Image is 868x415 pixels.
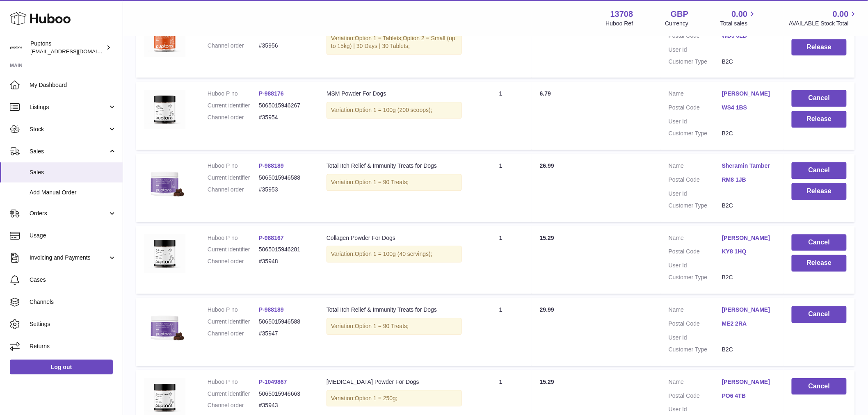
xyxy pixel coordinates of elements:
span: Cases [30,276,116,284]
span: 6.79 [540,90,551,97]
a: [PERSON_NAME] [722,306,775,314]
div: Total Itch Relief & Immunity Treats for Dogs [327,306,462,314]
dt: Channel order [208,186,259,194]
dt: User Id [669,406,722,413]
dt: Name [669,162,722,172]
a: ME2 2RA [722,320,775,328]
span: 0.00 [732,9,748,20]
dt: Customer Type [669,274,722,281]
dt: Current identifier [208,318,259,326]
dd: B2C [722,202,775,210]
strong: GBP [671,9,688,20]
a: 0.00 Total sales [720,9,757,27]
button: Release [792,255,847,271]
span: Sales [30,148,108,155]
button: Release [792,183,847,200]
dt: Postal Code [669,320,722,330]
span: My Dashboard [30,81,116,89]
dt: Channel order [208,330,259,337]
span: 26.99 [540,162,554,169]
div: Collagen Powder For Dogs [327,234,462,242]
dd: #35956 [259,42,310,50]
img: TotalItchRelief_ImmunityMain.jpg [144,162,185,203]
button: Cancel [792,162,847,179]
span: Settings [30,320,116,328]
span: 29.99 [540,306,554,313]
span: Option 1 = 250g; [355,395,397,401]
span: [EMAIL_ADDRESS][DOMAIN_NAME] [30,48,121,55]
dd: 5065015946267 [259,102,310,109]
dd: #35948 [259,258,310,265]
dt: Name [669,234,722,244]
a: PO6 4TB [722,392,775,400]
dt: Customer Type [669,346,722,353]
td: 1 [470,298,532,366]
dt: Channel order [208,401,259,409]
dt: Postal Code [669,176,722,186]
div: Variation: [327,246,462,262]
dt: User Id [669,46,722,54]
dt: Name [669,306,722,316]
span: Option 1 = Tablets; [355,35,403,41]
dt: Postal Code [669,392,722,402]
dt: Postal Code [669,104,722,114]
dt: Customer Type [669,58,722,66]
span: Orders [30,210,108,217]
div: Variation: [327,390,462,407]
dt: Huboo P no [208,234,259,242]
span: Stock [30,125,108,133]
img: TotalPetsCollagenPowderForDogs_5b529217-28cd-4dc2-aae1-fba32fe89d8f.jpg [144,234,185,273]
td: 1 [470,10,532,78]
a: Log out [10,360,113,374]
dd: #35947 [259,330,310,337]
button: Cancel [792,378,847,395]
img: TotalPetsMSMPowderForDogs_ffb90623-83ef-4257-86e1-6a44a59590c6.jpg [144,90,185,128]
a: [PERSON_NAME] [722,234,775,242]
td: 1 [470,82,532,150]
span: Option 1 = 90 Treats; [355,179,409,185]
button: Release [792,111,847,128]
img: TotalItchRelief_ImmunityMain.jpg [144,306,185,347]
span: Option 1 = 100g (40 servings); [355,251,432,257]
dt: User Id [669,118,722,125]
a: WS4 1BS [722,104,775,112]
span: 0.00 [833,9,849,20]
dd: #35953 [259,186,310,194]
span: AVAILABLE Stock Total [789,20,858,27]
a: P-988189 [259,306,284,313]
div: Variation: [327,318,462,335]
dt: Channel order [208,42,259,50]
dd: B2C [722,58,775,66]
dt: Postal Code [669,32,722,42]
img: hello@puptons.com [10,41,22,54]
button: Cancel [792,234,847,251]
dd: B2C [722,130,775,137]
img: TotalJointCareTablets120.jpg [144,18,185,57]
span: Listings [30,103,108,111]
a: Sheramin Tamber [722,162,775,170]
button: Cancel [792,90,847,107]
dt: Current identifier [208,102,259,109]
div: [MEDICAL_DATA] Powder For Dogs [327,378,462,386]
div: Variation: [327,102,462,119]
dt: Current identifier [208,246,259,253]
dt: Channel order [208,114,259,121]
button: Cancel [792,306,847,323]
div: Currency [665,20,689,27]
span: Channels [30,298,116,306]
dt: Channel order [208,258,259,265]
dt: Current identifier [208,174,259,182]
a: P-1049867 [259,379,287,385]
a: P-988167 [259,235,284,241]
div: Huboo Ref [606,20,633,27]
button: Release [792,39,847,56]
span: Invoicing and Payments [30,254,108,262]
a: KY8 1HQ [722,248,775,255]
dt: Huboo P no [208,306,259,314]
dd: 5065015946588 [259,174,310,182]
dd: 5065015946663 [259,390,310,398]
dt: User Id [669,262,722,269]
div: Variation: [327,30,462,55]
dd: 5065015946588 [259,318,310,326]
dt: Huboo P no [208,90,259,98]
